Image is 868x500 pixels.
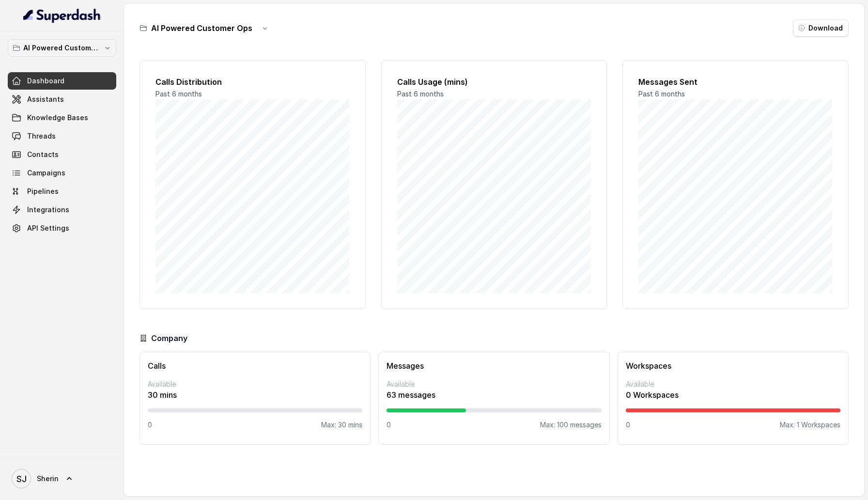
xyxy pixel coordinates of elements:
p: 0 Workspaces [626,389,840,401]
p: Available [387,379,601,389]
a: Campaigns [8,164,116,182]
span: API Settings [27,223,69,233]
h3: Messages [387,360,601,372]
h3: Workspaces [626,360,840,372]
button: AI Powered Customer Ops [8,39,116,57]
p: Available [148,379,362,389]
h3: Calls [148,360,362,372]
h2: Calls Usage (mins) [397,76,591,88]
span: Pipelines [27,187,59,196]
p: 30 mins [148,389,362,401]
button: Download [793,19,849,37]
text: SJ [16,474,27,484]
a: Assistants [8,91,116,108]
p: 0 [148,420,152,430]
span: Threads [27,131,56,141]
span: Dashboard [27,76,64,86]
p: Max: 30 mins [321,420,362,430]
span: Past 6 months [155,90,202,98]
h3: Company [151,332,187,344]
h3: AI Powered Customer Ops [151,22,252,34]
h2: Calls Distribution [155,76,350,88]
span: Past 6 months [397,90,444,98]
a: Pipelines [8,183,116,200]
p: 0 [387,420,391,430]
span: Sherin [37,474,59,484]
h2: Messages Sent [638,76,833,88]
p: Available [626,379,840,389]
span: Campaigns [27,168,65,178]
span: Past 6 months [638,90,685,98]
span: Contacts [27,150,59,159]
img: light.svg [23,8,101,23]
span: Integrations [27,205,69,215]
a: Sherin [8,465,116,492]
p: 0 [626,420,630,430]
a: Contacts [8,146,116,163]
span: Assistants [27,94,64,104]
a: Dashboard [8,72,116,90]
span: Knowledge Bases [27,113,88,123]
a: Integrations [8,201,116,219]
p: Max: 100 messages [540,420,602,430]
p: AI Powered Customer Ops [23,42,101,54]
a: API Settings [8,219,116,237]
a: Knowledge Bases [8,109,116,126]
a: Threads [8,127,116,145]
p: Max: 1 Workspaces [780,420,840,430]
p: 63 messages [387,389,601,401]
